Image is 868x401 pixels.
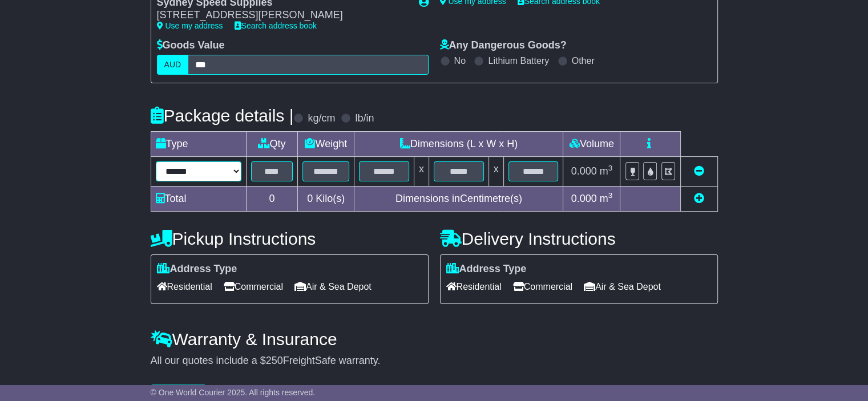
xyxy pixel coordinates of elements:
[151,229,429,248] h4: Pickup Instructions
[446,263,527,276] label: Address Type
[571,165,597,177] span: 0.000
[157,39,225,52] label: Goods Value
[446,278,502,295] span: Residential
[307,193,313,204] span: 0
[572,55,595,66] label: Other
[488,156,503,186] td: x
[151,106,294,125] h4: Package details |
[440,39,567,52] label: Any Dangerous Goods?
[694,193,704,204] a: Add new item
[157,9,407,22] div: [STREET_ADDRESS][PERSON_NAME]
[600,193,613,204] span: m
[608,191,613,200] sup: 3
[354,186,563,211] td: Dimensions in Centimetre(s)
[151,186,246,211] td: Total
[298,131,354,156] td: Weight
[151,131,246,156] td: Type
[354,131,563,156] td: Dimensions (L x W x H)
[355,112,374,125] label: lb/in
[608,164,613,172] sup: 3
[157,21,223,30] a: Use my address
[600,165,613,177] span: m
[563,131,620,156] td: Volume
[298,186,354,211] td: Kilo(s)
[235,21,317,30] a: Search address book
[246,131,298,156] td: Qty
[246,186,298,211] td: 0
[151,388,316,397] span: © One World Courier 2025. All rights reserved.
[151,330,718,349] h4: Warranty & Insurance
[157,278,212,295] span: Residential
[151,355,718,367] div: All our quotes include a $ FreightSafe warranty.
[224,278,283,295] span: Commercial
[266,355,283,366] span: 250
[308,112,335,125] label: kg/cm
[440,229,718,248] h4: Delivery Instructions
[414,156,429,186] td: x
[513,278,572,295] span: Commercial
[294,278,372,295] span: Air & Sea Depot
[157,55,189,75] label: AUD
[488,55,549,66] label: Lithium Battery
[157,263,237,276] label: Address Type
[584,278,661,295] span: Air & Sea Depot
[694,165,704,177] a: Remove this item
[454,55,466,66] label: No
[571,193,597,204] span: 0.000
